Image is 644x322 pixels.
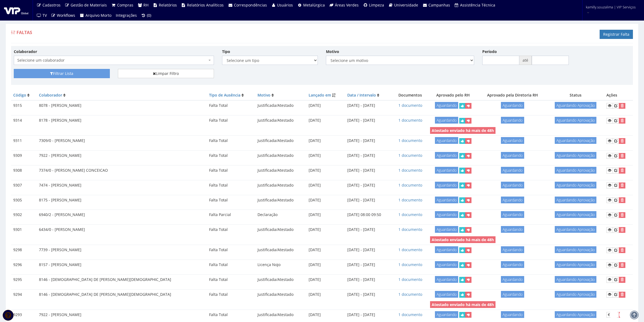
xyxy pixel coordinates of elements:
[139,10,154,21] a: (0)
[255,136,306,146] td: Justificada/Atestado
[255,100,306,111] td: Justificada/Atestado
[11,150,37,161] td: 9309
[207,115,255,126] td: Falta Total
[16,29,32,35] span: Faltas
[207,136,255,146] td: Falta Total
[435,276,458,283] span: Aguardando
[435,197,458,203] span: Aguardando
[398,168,422,173] a: 1 documento
[11,225,37,235] td: 9301
[37,245,207,255] td: 7739 - [PERSON_NAME]
[306,210,345,220] td: [DATE]
[11,289,37,300] td: 9294
[501,152,524,159] span: Aguardando
[398,212,422,217] a: 1 documento
[555,211,596,218] span: Aguardando Aprovação
[555,261,596,268] span: Aguardando Aprovação
[57,13,75,18] span: Workflows
[345,260,393,270] td: [DATE] - [DATE]
[37,150,207,161] td: 7922 - [PERSON_NAME]
[49,10,78,21] a: Workflows
[222,49,230,54] label: Tipo
[277,2,293,8] span: Usuários
[345,195,393,205] td: [DATE] - [DATE]
[37,260,207,270] td: 8157 - [PERSON_NAME]
[37,289,207,300] td: 8146 - [DEMOGRAPHIC_DATA] DE [PERSON_NAME][DEMOGRAPHIC_DATA]
[435,102,458,109] span: Aguardando
[345,310,393,320] td: [DATE] - [DATE]
[460,2,495,8] span: Assistência Técnica
[207,260,255,270] td: Falta Total
[306,289,345,300] td: [DATE]
[11,180,37,190] td: 9307
[555,197,596,203] span: Aguardando Aprovação
[17,58,207,63] span: Selecione um colaborador
[207,245,255,255] td: Falta Total
[255,195,306,205] td: Justificada/Atestado
[398,118,422,123] a: 1 documento
[482,49,497,54] label: Período
[435,311,458,318] span: Aguardando
[547,90,604,100] th: Status
[345,289,393,300] td: [DATE] - [DATE]
[306,180,345,190] td: [DATE]
[555,102,596,109] span: Aguardando Aprovação
[501,246,524,253] span: Aguardando
[306,150,345,161] td: [DATE]
[345,180,393,190] td: [DATE] - [DATE]
[600,30,633,39] a: Registrar Falta
[345,100,393,111] td: [DATE] - [DATE]
[435,167,458,174] span: Aguardando
[37,210,207,220] td: 6940/2 - [PERSON_NAME]
[207,274,255,285] td: Falta Total
[37,225,207,235] td: 6434/0 - [PERSON_NAME]
[309,92,331,98] a: Lançado em
[501,291,524,298] span: Aguardando
[11,195,37,205] td: 9305
[37,100,207,111] td: 8078 - [PERSON_NAME]
[187,2,224,8] span: Relatórios Analíticos
[501,211,524,218] span: Aguardando
[501,167,524,174] span: Aguardando
[207,225,255,235] td: Falta Total
[555,137,596,144] span: Aguardando Aprovação
[555,246,596,253] span: Aguardando Aprovação
[234,2,267,8] span: Correspondências
[398,197,422,203] a: 1 documento
[4,6,28,14] img: logo
[555,117,596,124] span: Aguardando Aprovação
[209,92,240,98] a: Tipo de Ausência
[37,180,207,190] td: 7474 - [PERSON_NAME]
[14,56,214,65] span: Selecione um colaborador
[306,274,345,285] td: [DATE]
[207,180,255,190] td: Falta Total
[501,226,524,233] span: Aguardando
[398,247,422,252] a: 1 documento
[435,137,458,144] span: Aguardando
[255,165,306,175] td: Justificada/Atestado
[77,10,114,21] a: Arquivo Morto
[207,150,255,161] td: Falta Total
[303,2,325,8] span: Metalúrgica
[159,2,177,8] span: Relatórios
[255,260,306,270] td: Licença Nojo
[306,115,345,126] td: [DATE]
[306,100,345,111] td: [DATE]
[37,165,207,175] td: 7374/0 - [PERSON_NAME] CONCEICAO
[501,261,524,268] span: Aguardando
[435,291,458,298] span: Aguardando
[435,182,458,188] span: Aguardando
[555,311,596,318] span: Aguardando Aprovação
[37,136,207,146] td: 7309/0 - [PERSON_NAME]
[306,195,345,205] td: [DATE]
[37,115,207,126] td: 8178 - [PERSON_NAME]
[11,115,37,126] td: 9314
[398,277,422,282] a: 1 documento
[345,115,393,126] td: [DATE] - [DATE]
[255,310,306,320] td: Justificada/Atestado
[394,2,418,8] span: Universidade
[435,152,458,159] span: Aguardando
[14,49,37,54] label: Colaborador
[257,92,270,98] a: Motivo
[428,90,478,100] th: Aprovado pelo RH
